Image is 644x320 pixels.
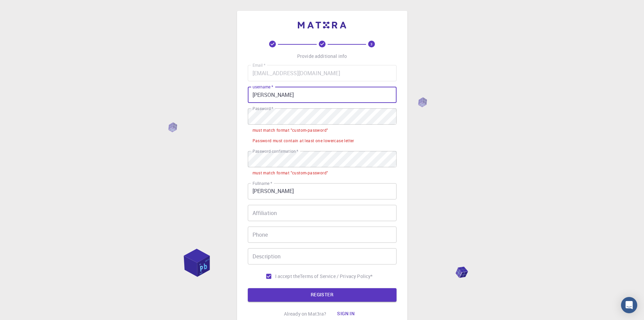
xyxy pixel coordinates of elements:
span: I accept the [275,273,300,280]
div: must match format "custom-password" [253,127,328,134]
label: username [253,84,273,90]
div: Open Intercom Messenger [621,297,637,313]
div: must match format "custom-password" [253,170,328,176]
label: Email [253,62,265,68]
p: Already on Mat3ra? [284,311,327,317]
p: Terms of Service / Privacy Policy * [300,273,373,280]
div: Password must contain at least one lowercase letter [253,137,354,144]
label: Fullname [253,180,272,186]
a: Terms of Service / Privacy Policy* [300,273,373,280]
label: Password confirmation [253,148,298,154]
text: 3 [371,42,373,46]
label: Password [253,106,273,111]
p: Provide additional info [297,53,347,60]
button: REGISTER [248,288,397,302]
